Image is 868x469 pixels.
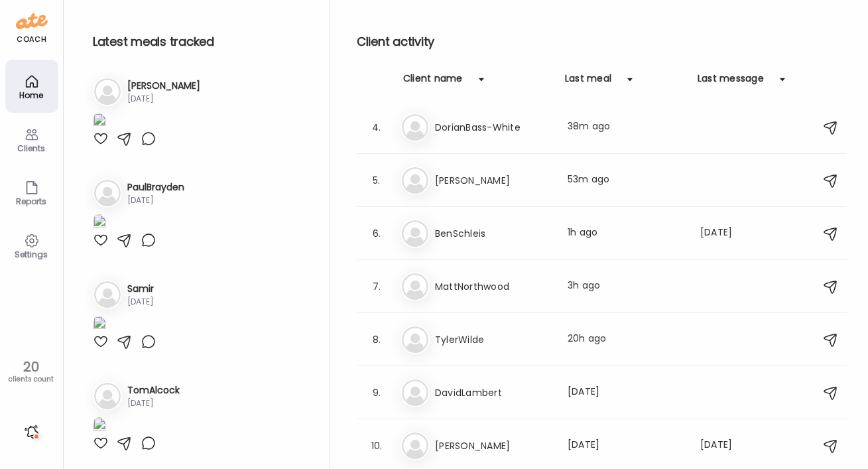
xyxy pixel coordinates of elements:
div: [DATE] [700,438,752,454]
div: 20 [5,359,58,375]
h3: [PERSON_NAME] [435,172,552,188]
div: coach [17,34,46,45]
img: images%2Fqs9AszEOcdhMpcz69EWMTaRqkkl2%2FY1IHYuspxlmmjZgnO47k%2FbONLm2H9B0qeX8EB4GIJ_1080 [93,113,106,131]
div: [DATE] [127,397,180,409]
div: 38m ago [568,119,684,135]
h3: Samir [127,282,154,296]
h3: [PERSON_NAME] [127,79,200,93]
h3: DavidLambert [435,385,552,401]
div: 1h ago [568,226,684,241]
img: images%2F4q0gtjBHgabz9Cz4GMDkGufGSkS2%2Fgu5q7OjLC0AGzjHtUPos%2F3kP1BSOIJnQPy4KvjEOC_1080 [93,417,106,435]
img: bg-avatar-default.svg [94,383,121,409]
div: [DATE] [127,296,154,308]
div: Last meal [565,72,611,93]
h3: TomAlcock [127,383,180,397]
div: 3h ago [568,279,684,295]
h3: PaulBrayden [127,180,184,194]
div: Settings [8,250,56,259]
div: [DATE] [700,226,752,241]
div: Home [8,91,56,100]
div: 4. [369,119,385,135]
div: [DATE] [127,194,184,206]
img: bg-avatar-default.svg [94,78,121,105]
img: ate [16,11,48,32]
h3: BenSchleis [435,226,552,241]
h3: DorianBass-White [435,119,552,135]
div: 9. [369,385,385,401]
img: bg-avatar-default.svg [94,180,121,206]
img: bg-avatar-default.svg [402,326,428,353]
h3: TylerWilde [435,332,552,348]
img: bg-avatar-default.svg [94,281,121,308]
div: 10. [369,438,385,454]
div: 53m ago [568,172,684,188]
div: Reports [8,197,56,206]
img: bg-avatar-default.svg [402,433,428,459]
img: images%2F1BMPkjW4rNfDxgvl0dAgMRedvBg2%2FaaqHeSSqpOSX2gfxWHvj%2FMgcgzOtJ3fWfAJqdckEc_1080 [93,316,106,334]
div: Client name [403,72,463,93]
img: bg-avatar-default.svg [402,114,428,141]
div: 7. [369,279,385,295]
div: [DATE] [127,93,200,105]
div: [DATE] [568,438,684,454]
div: 20h ago [568,332,684,348]
img: bg-avatar-default.svg [402,220,428,247]
h2: Client activity [357,32,847,52]
img: bg-avatar-default.svg [402,379,428,406]
h3: MattNorthwood [435,279,552,295]
div: 5. [369,172,385,188]
div: Clients [8,144,56,153]
img: bg-avatar-default.svg [402,167,428,194]
h3: [PERSON_NAME] [435,438,552,454]
h2: Latest meals tracked [93,32,308,52]
div: 6. [369,226,385,241]
div: Last message [698,72,764,93]
div: 8. [369,332,385,348]
div: [DATE] [568,385,684,401]
img: bg-avatar-default.svg [402,273,428,300]
img: images%2FV1qzwTS9N1SvZbp3wSgTYDvEwJF3%2FY9RBjKFzndCIPBs9di02%2FRcJ4tFagDSQVJQyPNWfe_1080 [93,214,106,232]
div: clients count [5,375,58,384]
